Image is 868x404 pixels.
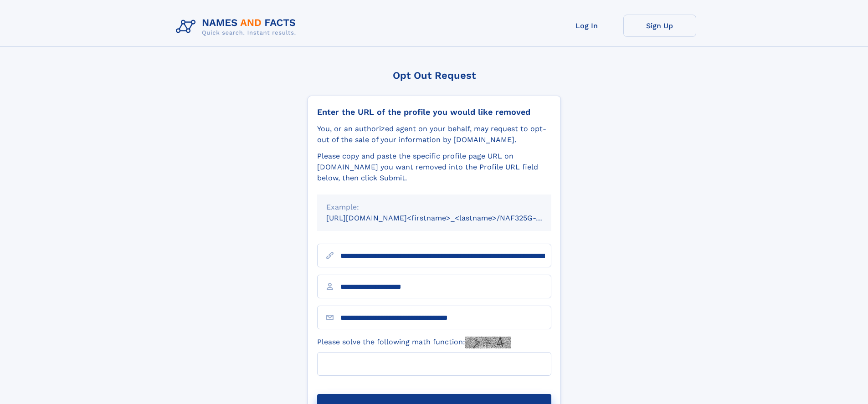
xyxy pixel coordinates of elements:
div: Enter the URL of the profile you would like removed [317,107,551,117]
a: Sign Up [623,15,696,37]
div: Example: [326,202,542,213]
a: Log In [550,15,623,37]
label: Please solve the following math function: [317,337,511,348]
div: Please copy and paste the specific profile page URL on [DOMAIN_NAME] you want removed into the Pr... [317,151,551,184]
small: [URL][DOMAIN_NAME]<firstname>_<lastname>/NAF325G-xxxxxxxx [326,214,569,222]
div: Opt Out Request [308,70,561,81]
div: You, or an authorized agent on your behalf, may request to opt-out of the sale of your informatio... [317,123,551,145]
img: Logo Names and Facts [172,15,303,39]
